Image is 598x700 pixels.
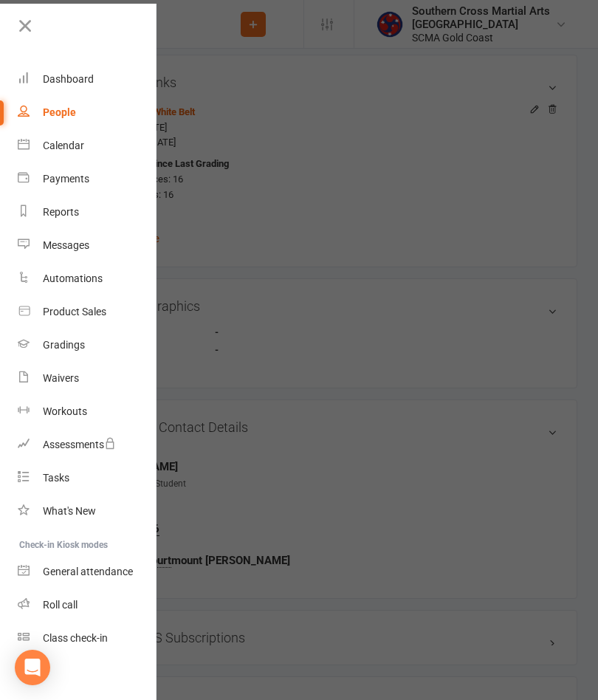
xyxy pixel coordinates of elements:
div: Messages [43,239,89,251]
div: Tasks [43,472,69,484]
div: Payments [43,173,89,185]
a: Workouts [18,395,157,428]
a: Automations [18,262,157,295]
div: People [43,106,76,118]
a: Product Sales [18,295,157,329]
div: Gradings [43,339,85,351]
a: Reports [18,196,157,229]
div: Reports [43,206,79,218]
a: Waivers [18,362,157,395]
a: Gradings [18,329,157,362]
a: Roll call [18,589,157,622]
div: Class check-in [43,632,108,644]
a: Dashboard [18,63,157,96]
div: Product Sales [43,306,106,318]
div: Calendar [43,140,84,151]
div: General attendance [43,566,133,577]
a: Messages [18,229,157,262]
div: Waivers [43,372,79,384]
div: Automations [43,272,103,284]
div: Dashboard [43,73,94,85]
a: Class kiosk mode [18,622,157,655]
a: Tasks [18,461,157,495]
div: What's New [43,505,96,517]
div: Roll call [43,599,78,611]
a: Payments [18,162,157,196]
a: Assessments [18,428,157,461]
a: People [18,96,157,129]
a: General attendance kiosk mode [18,555,157,589]
div: Open Intercom Messenger [15,650,50,685]
a: What's New [18,495,157,528]
div: Workouts [43,405,87,417]
a: Calendar [18,129,157,162]
div: Assessments [43,439,116,450]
